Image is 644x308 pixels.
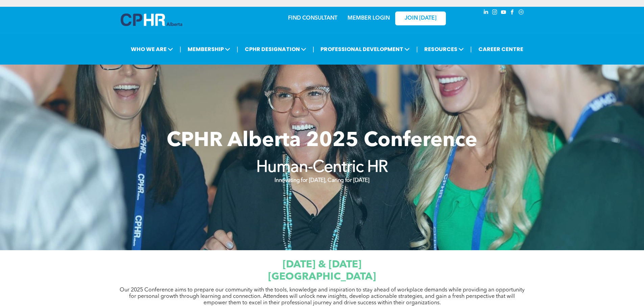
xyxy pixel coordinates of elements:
span: JOIN [DATE] [405,15,436,22]
li: | [416,42,418,56]
span: CPHR DESIGNATION [243,43,308,55]
a: linkedin [482,8,490,18]
strong: Human-Centric HR [256,160,388,176]
a: MEMBER LOGIN [348,16,390,21]
span: WHO WE ARE [129,43,175,55]
a: instagram [491,8,499,18]
span: MEMBERSHIP [186,43,232,55]
span: PROFESSIONAL DEVELOPMENT [318,43,412,55]
a: CAREER CENTRE [476,43,525,55]
li: | [180,42,181,56]
a: Social network [518,8,525,18]
a: FIND CONSULTANT [288,16,337,21]
a: facebook [509,8,516,18]
a: JOIN [DATE] [395,11,446,25]
span: [GEOGRAPHIC_DATA] [268,272,376,282]
span: RESOURCES [422,43,466,55]
strong: Innovating for [DATE], Caring for [DATE] [275,178,369,183]
span: [DATE] & [DATE] [283,260,361,270]
li: | [237,42,238,56]
span: CPHR Alberta 2025 Conference [167,131,477,151]
a: youtube [500,8,507,18]
span: Our 2025 Conference aims to prepare our community with the tools, knowledge and inspiration to st... [120,287,525,306]
img: A blue and white logo for cp alberta [121,14,182,26]
li: | [470,42,472,56]
li: | [313,42,314,56]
